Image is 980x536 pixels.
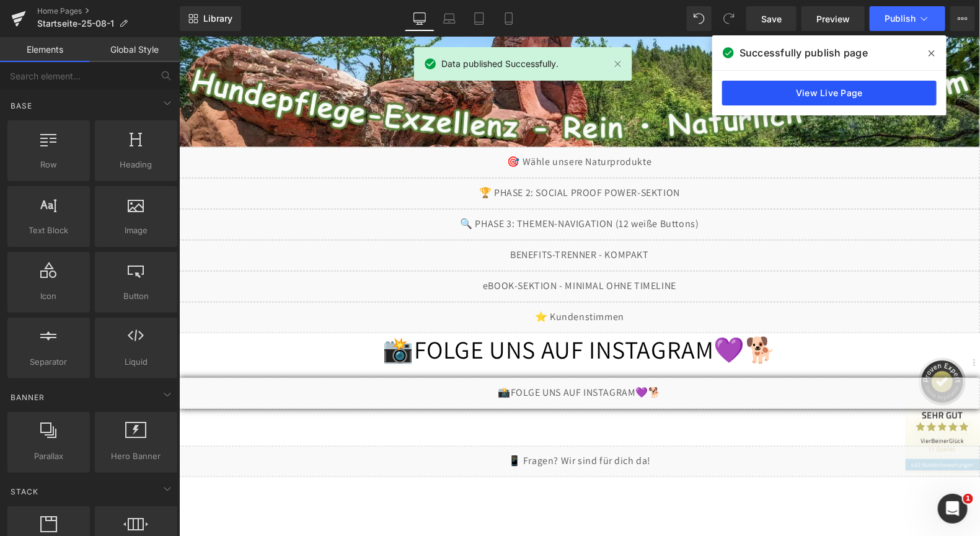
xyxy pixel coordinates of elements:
[99,450,174,463] span: Hero Banner
[938,494,968,524] iframe: Intercom live chat
[11,158,86,171] span: Row
[950,6,975,31] button: More
[99,224,174,237] span: Image
[99,158,174,171] span: Heading
[405,6,435,31] a: Desktop
[464,6,494,31] a: Tablet
[717,6,741,31] button: Redo
[11,355,86,368] span: Separator
[816,12,850,25] span: Preview
[11,450,86,463] span: Parallax
[37,6,180,16] a: Home Pages
[11,290,86,303] span: Icon
[435,6,464,31] a: Laptop
[9,391,46,403] span: Banner
[99,355,174,368] span: Liquid
[870,6,945,31] button: Publish
[687,6,712,31] button: Undo
[494,6,524,31] a: Mobile
[801,6,865,31] a: Preview
[203,13,232,24] span: Library
[761,12,782,25] span: Save
[739,45,868,60] span: Successfully publish page
[9,100,33,112] span: Base
[9,486,40,498] span: Stack
[99,290,174,303] span: Button
[441,57,558,71] span: Data published Successfully.
[11,224,86,237] span: Text Block
[90,37,180,62] a: Global Style
[885,14,916,24] span: Publish
[180,6,241,31] a: New Library
[722,81,937,105] a: View Live Page
[37,19,114,29] span: Startseite-25-08-1
[963,494,973,504] span: 1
